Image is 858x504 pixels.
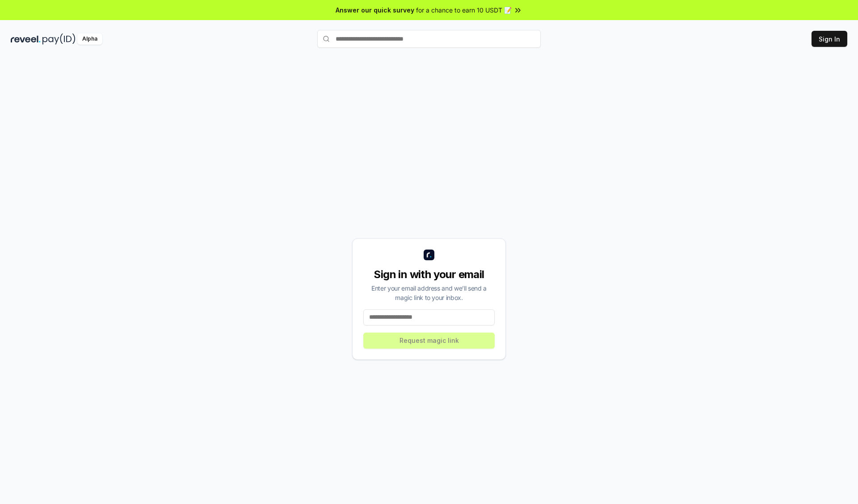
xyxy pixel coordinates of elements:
img: logo_small [424,250,434,260]
span: for a chance to earn 10 USDT 📝 [416,5,512,15]
span: Answer our quick survey [336,5,414,15]
div: Sign in with your email [363,267,495,282]
img: pay_id [42,33,76,45]
img: reveel_dark [11,33,41,45]
button: Sign In [812,31,847,47]
div: Alpha [77,33,102,45]
div: Enter your email address and we’ll send a magic link to your inbox. [363,283,495,302]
